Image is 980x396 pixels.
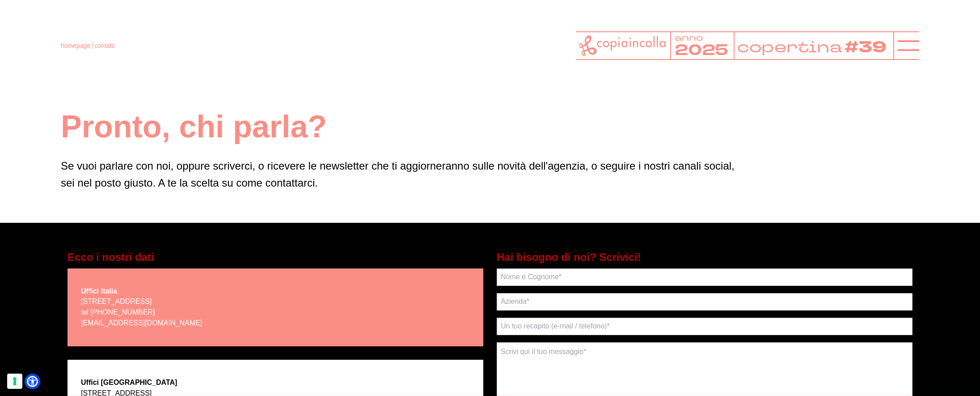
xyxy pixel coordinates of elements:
[497,250,912,265] h5: Hai bisogno di noi? Scrivici!
[846,37,889,59] tspan: #39
[675,40,729,60] tspan: 2025
[81,287,117,295] strong: Uffici Italia
[94,42,114,49] span: contatti
[61,42,90,49] a: homepage
[81,379,177,386] strong: Uffici [GEOGRAPHIC_DATA]
[81,296,202,328] p: [STREET_ADDRESS] tel [PHONE_NUMBER]
[497,293,912,311] input: Azienda*
[81,319,202,327] a: [EMAIL_ADDRESS][DOMAIN_NAME]
[61,107,919,147] h1: Pronto, chi parla?
[7,374,22,389] button: Le tue preferenze relative al consenso per le tecnologie di tracciamento
[27,376,38,387] a: Apri il menu di accessibilità
[675,32,703,43] tspan: anno
[68,250,483,265] h5: Ecco i nostri dati
[497,318,912,335] input: Un tuo recapito (e-mail / telefono)*
[61,158,919,192] p: Se vuoi parlare con noi, oppure scriverci, o ricevere le newsletter che ti aggiorneranno sulle no...
[497,268,912,286] input: Nome e Cognome*
[737,37,844,58] tspan: copertina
